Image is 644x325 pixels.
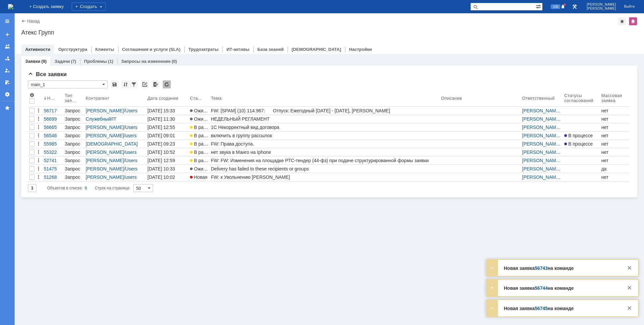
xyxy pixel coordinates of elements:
div: Закрыть [625,264,633,272]
a: [DATE] 09:23 [146,140,189,148]
div: Развернуть [488,304,496,312]
a: IT [112,116,116,122]
a: Users [125,125,138,130]
a: [PERSON_NAME] [522,133,561,138]
div: Атекс Групп [21,29,637,36]
span: В процессе [564,141,593,147]
span: В работе [190,125,213,130]
div: Запрос на обслуживание [65,174,83,180]
a: Перейти в интерфейс администратора [571,3,579,11]
div: Delivery has failed to these recipients or groups [211,166,438,171]
div: [DATE] 09:23 [147,141,175,147]
div: [DATE] 11:30 [147,116,175,122]
div: [DATE] 12:59 [147,158,175,163]
a: Ожидает ответа контрагента [189,115,210,123]
div: Статусы согласований [564,93,593,103]
a: Заявки на командах [2,41,13,52]
div: да [601,166,628,171]
div: Скопировать ссылку на список [141,80,149,88]
div: Действия [36,141,41,147]
div: нет [601,150,628,155]
div: / [522,174,562,180]
a: Запрос на обслуживание [63,132,84,140]
th: Статус [189,91,210,107]
th: Дата создания [146,91,189,107]
a: [DATE] 11:30 [146,115,189,123]
th: Номер [43,91,63,107]
a: нет [600,148,629,156]
a: [PERSON_NAME] [86,133,124,138]
a: Запрос на обслуживание [63,140,84,148]
span: Расширенный поиск [536,3,542,9]
div: [DATE] 12:55 [147,125,175,130]
div: [DATE] 10:52 [147,150,175,155]
a: В работе [189,157,210,164]
div: Тип заявки [65,93,78,103]
a: Запрос на обслуживание [63,173,84,181]
a: Delivery has failed to these recipients or groups [210,165,440,173]
a: База знаний [257,47,284,52]
th: Тема [210,91,440,107]
div: Обновлять список [163,80,171,88]
div: Запрос на обслуживание [65,158,83,163]
div: / [86,133,145,138]
div: / [86,166,145,171]
a: [DATE] 10:52 [146,148,189,156]
div: Номер [47,96,57,101]
a: [PERSON_NAME] [86,166,124,171]
div: / [86,125,145,130]
div: 9 [85,184,87,192]
span: [PERSON_NAME] [587,7,616,11]
a: нет [600,107,629,115]
th: Массовая заявка [600,91,629,107]
span: В работе [190,150,213,155]
a: В процессе [563,132,600,140]
a: FW: FW: Изменения на площадке РТС-тендер (44-фз) при подаче структурированной формы заявки [210,157,440,164]
a: 56744 [535,285,548,291]
span: Все заявки [28,71,67,77]
span: В процессе [564,133,593,138]
div: Дата создания [147,96,180,101]
div: нет [601,116,628,122]
a: да [600,165,629,173]
span: Ожидает ответа контрагента [190,116,256,122]
div: Действия [36,150,41,155]
div: Запрос на обслуживание [65,116,83,122]
div: 55985 [44,141,62,147]
a: 56745 [535,306,548,311]
a: FW: [SPAM] (10) 114.967: Отпуск: Ежегодный [DATE] - [DATE], [PERSON_NAME] [210,107,440,115]
div: Массовая заявка [601,93,623,103]
a: Запрос на обслуживание [63,148,84,156]
div: Запрос на обслуживание [65,150,83,155]
a: [PERSON_NAME] [86,158,124,163]
div: Запрос на обслуживание [65,141,83,147]
a: users [125,174,137,180]
div: нет [601,133,628,138]
div: / [86,150,145,155]
a: Новая [189,173,210,181]
strong: Новая заявка на команде [504,306,574,311]
a: [DATE] 12:55 [146,123,189,131]
span: [PERSON_NAME] [587,3,616,7]
a: нет звука в Манго на Iphone [210,148,440,156]
a: [DATE] 10:33 [146,165,189,173]
a: Заявки в моей ответственности [2,53,13,64]
a: нет [600,115,629,123]
a: нет [600,157,629,164]
a: Запрос на обслуживание [63,165,84,173]
div: FW: Права доступа. [211,141,438,147]
div: Действия [36,166,41,171]
span: Настройки [29,92,35,98]
div: / [522,150,562,155]
span: Новая [190,174,208,180]
div: Изменить домашнюю страницу [629,17,637,25]
a: 56743 [535,266,548,271]
div: Тема [211,96,222,101]
a: Users [125,166,138,171]
th: Тип заявки [63,91,84,107]
a: нет [600,123,629,131]
div: / [86,141,145,147]
a: Users [125,108,138,113]
div: нет [601,125,628,130]
strong: Новая заявка на команде [504,266,574,271]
